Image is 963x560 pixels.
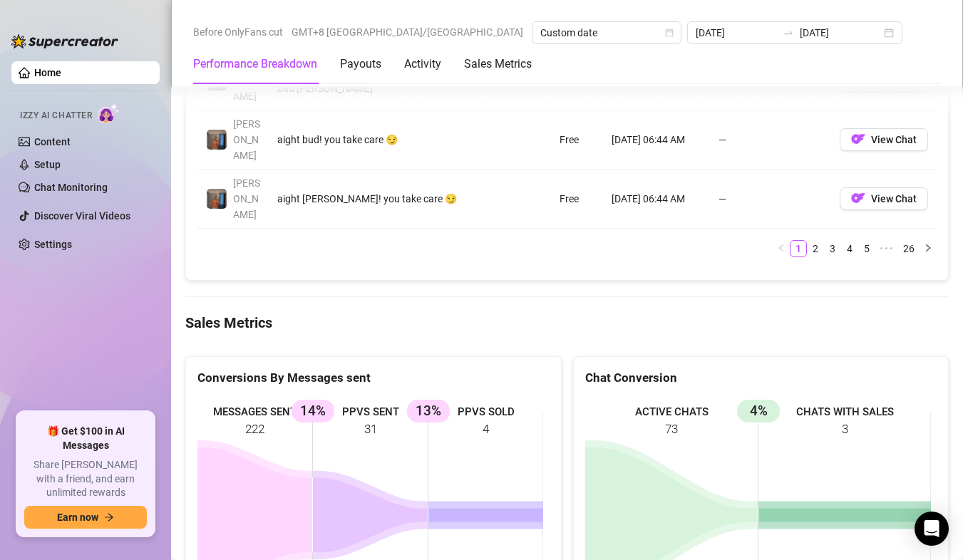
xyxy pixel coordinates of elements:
span: 🎁 Get $100 in AI Messages [24,425,147,452]
button: OFView Chat [840,128,928,151]
span: ••• [875,240,898,257]
td: Free [551,170,603,229]
span: GMT+8 [GEOGRAPHIC_DATA]/[GEOGRAPHIC_DATA] [292,21,523,43]
a: Discover Viral Videos [34,210,130,222]
li: 1 [790,240,807,257]
div: Performance Breakdown [193,56,317,73]
td: — [710,110,831,170]
img: Wayne [207,189,227,209]
a: OFView Chat [840,196,928,207]
span: left [777,244,786,252]
a: 1 [791,241,806,256]
span: Custom date [540,22,673,43]
span: Share [PERSON_NAME] with a friend, and earn unlimited rewards [24,458,147,500]
li: Next 5 Pages [875,240,898,257]
h4: Sales Metrics [185,313,949,333]
span: arrow-right [104,512,114,522]
button: Earn nowarrow-right [24,506,147,529]
input: Start date [696,25,777,41]
img: OF [851,132,865,146]
a: 5 [859,241,875,256]
img: logo-BBDzfeDw.svg [11,34,118,48]
div: Chat Conversion [585,368,937,388]
span: Earn now [57,512,98,523]
li: 3 [824,240,841,257]
a: 3 [825,241,840,256]
td: — [710,170,831,229]
span: [PERSON_NAME] [233,118,260,161]
div: aight bud! you take care 😏 [277,132,485,147]
div: aight [PERSON_NAME]! you take care 😏 [277,191,485,207]
div: Activity [404,56,441,73]
img: Wayne [207,130,227,150]
span: to [783,27,794,38]
a: Setup [34,159,61,170]
li: Next Page [920,240,937,257]
span: calendar [665,28,674,37]
li: 26 [898,240,920,257]
li: 4 [841,240,858,257]
img: OF [851,191,865,205]
span: swap-right [783,27,794,38]
button: left [773,240,790,257]
button: OFView Chat [840,187,928,210]
a: OFView Chat [840,137,928,148]
span: [PERSON_NAME] [233,59,260,102]
div: Conversions By Messages sent [197,368,550,388]
span: Izzy AI Chatter [20,109,92,123]
a: Settings [34,239,72,250]
img: AI Chatter [98,103,120,124]
div: Open Intercom Messenger [915,512,949,546]
li: 5 [858,240,875,257]
div: Payouts [340,56,381,73]
span: View Chat [871,193,917,204]
input: End date [800,25,881,41]
span: right [924,244,932,252]
button: right [920,240,937,257]
td: [DATE] 06:44 AM [603,170,710,229]
span: [PERSON_NAME] [233,177,260,220]
a: 26 [899,241,919,256]
td: Free [551,110,603,170]
li: Previous Page [773,240,790,257]
span: Before OnlyFans cut [193,21,283,43]
span: View Chat [871,134,917,145]
div: Sales Metrics [464,56,532,73]
a: OFView Chat [840,78,928,89]
a: Chat Monitoring [34,182,108,193]
td: [DATE] 06:44 AM [603,110,710,170]
a: Content [34,136,71,147]
a: Home [34,67,61,78]
a: 2 [808,241,823,256]
a: 4 [842,241,858,256]
li: 2 [807,240,824,257]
